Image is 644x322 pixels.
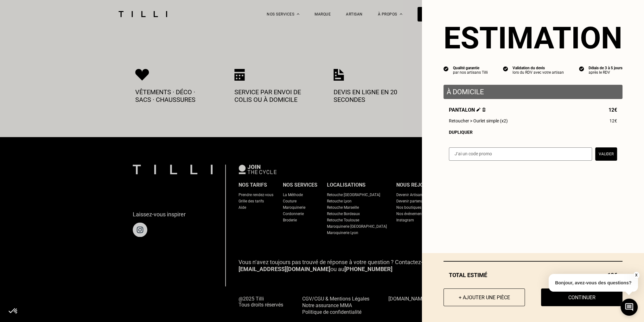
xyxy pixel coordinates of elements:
div: Qualité garantie [453,66,488,70]
img: icon list info [579,66,584,71]
button: Valider [595,147,617,161]
img: icon list info [443,66,449,71]
span: 12€ [609,118,617,123]
button: Continuer [541,288,622,306]
p: Bonjour, avez-vous des questions? [549,274,638,292]
img: Supprimer [482,108,486,112]
img: icon list info [503,66,508,71]
div: lors du RDV avec votre artisan [513,70,564,75]
div: Dupliquer [449,130,617,135]
div: après le RDV [589,70,622,75]
div: par nos artisans Tilli [453,70,488,75]
input: J‘ai un code promo [449,147,592,161]
div: Validation du devis [513,66,564,70]
img: Éditer [476,108,481,112]
p: À domicile [447,88,619,96]
span: Pantalon [449,107,486,113]
span: 12€ [609,107,617,113]
button: + Ajouter une pièce [443,288,525,306]
div: Total estimé [443,272,622,278]
div: Délais de 3 à 5 jours [589,66,622,70]
span: Retoucher > Ourlet simple (x2) [449,118,508,123]
section: Estimation [443,20,622,56]
button: X [633,272,639,279]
